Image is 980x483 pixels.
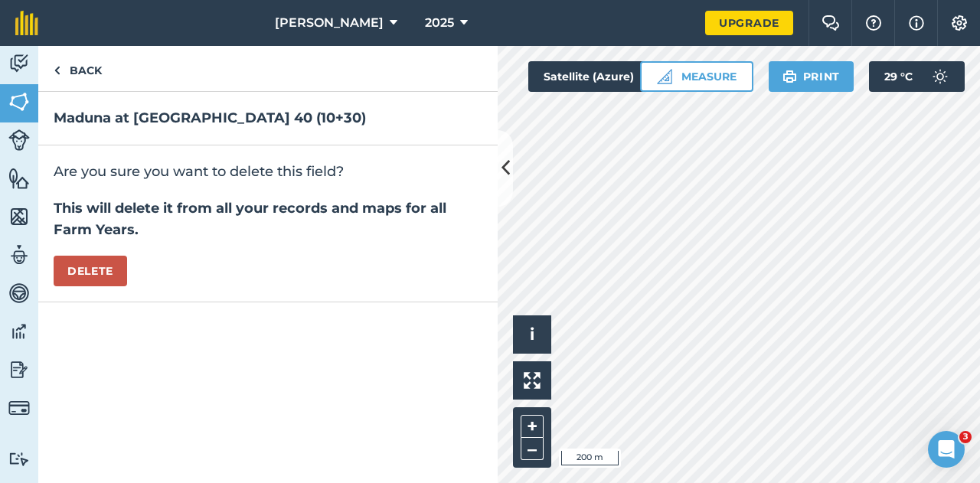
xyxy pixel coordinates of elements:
[521,415,544,438] button: +
[769,61,854,92] button: Print
[909,14,924,32] img: svg+xml;base64,PHN2ZyB4bWxucz0iaHR0cDovL3d3dy53My5vcmcvMjAwMC9zdmciIHdpZHRoPSIxNyIgaGVpZ2h0PSIxNy...
[275,14,384,32] span: [PERSON_NAME]
[8,90,30,113] img: svg+xml;base64,PHN2ZyB4bWxucz0iaHR0cDovL3d3dy53My5vcmcvMjAwMC9zdmciIHdpZHRoPSI1NiIgaGVpZ2h0PSI2MC...
[54,200,446,238] strong: This will delete it from all your records and maps for all Farm Years.
[521,438,544,460] button: –
[38,46,117,91] a: Back
[864,15,883,31] img: A question mark icon
[425,14,454,32] span: 2025
[928,431,965,468] iframe: Intercom live chat
[8,129,30,151] img: svg+xml;base64,PD94bWwgdmVyc2lvbj0iMS4wIiBlbmNvZGluZz0idXRmLTgiPz4KPCEtLSBHZW5lcmF0b3I6IEFkb2JlIE...
[54,256,127,286] button: Delete
[530,325,534,344] span: i
[8,320,30,343] img: svg+xml;base64,PD94bWwgdmVyc2lvbj0iMS4wIiBlbmNvZGluZz0idXRmLTgiPz4KPCEtLSBHZW5lcmF0b3I6IEFkb2JlIE...
[925,61,955,92] img: svg+xml;base64,PD94bWwgdmVyc2lvbj0iMS4wIiBlbmNvZGluZz0idXRmLTgiPz4KPCEtLSBHZW5lcmF0b3I6IEFkb2JlIE...
[705,11,793,35] a: Upgrade
[640,61,753,92] button: Measure
[8,52,30,75] img: svg+xml;base64,PD94bWwgdmVyc2lvbj0iMS4wIiBlbmNvZGluZz0idXRmLTgiPz4KPCEtLSBHZW5lcmF0b3I6IEFkb2JlIE...
[54,107,482,129] h2: Maduna at [GEOGRAPHIC_DATA] 40 (10+30)
[8,282,30,305] img: svg+xml;base64,PD94bWwgdmVyc2lvbj0iMS4wIiBlbmNvZGluZz0idXRmLTgiPz4KPCEtLSBHZW5lcmF0b3I6IEFkb2JlIE...
[513,315,551,354] button: i
[8,397,30,419] img: svg+xml;base64,PD94bWwgdmVyc2lvbj0iMS4wIiBlbmNvZGluZz0idXRmLTgiPz4KPCEtLSBHZW5lcmF0b3I6IEFkb2JlIE...
[15,11,38,35] img: fieldmargin Logo
[782,67,797,86] img: svg+xml;base64,PHN2ZyB4bWxucz0iaHR0cDovL3d3dy53My5vcmcvMjAwMC9zdmciIHdpZHRoPSIxOSIgaGVpZ2h0PSIyNC...
[8,452,30,466] img: svg+xml;base64,PD94bWwgdmVyc2lvbj0iMS4wIiBlbmNvZGluZz0idXRmLTgiPz4KPCEtLSBHZW5lcmF0b3I6IEFkb2JlIE...
[8,167,30,190] img: svg+xml;base64,PHN2ZyB4bWxucz0iaHR0cDovL3d3dy53My5vcmcvMjAwMC9zdmciIHdpZHRoPSI1NiIgaGVpZ2h0PSI2MC...
[657,69,672,84] img: Ruler icon
[54,161,482,182] p: Are you sure you want to delete this field?
[950,15,969,31] img: A cog icon
[528,61,675,92] button: Satellite (Azure)
[8,205,30,228] img: svg+xml;base64,PHN2ZyB4bWxucz0iaHR0cDovL3d3dy53My5vcmcvMjAwMC9zdmciIHdpZHRoPSI1NiIgaGVpZ2h0PSI2MC...
[869,61,965,92] button: 29 °C
[959,431,972,443] span: 3
[884,61,913,92] span: 29 ° C
[8,358,30,381] img: svg+xml;base64,PD94bWwgdmVyc2lvbj0iMS4wIiBlbmNvZGluZz0idXRmLTgiPz4KPCEtLSBHZW5lcmF0b3I6IEFkb2JlIE...
[822,15,840,31] img: Two speech bubbles overlapping with the left bubble in the forefront
[524,372,541,389] img: Four arrows, one pointing top left, one top right, one bottom right and the last bottom left
[54,61,60,80] img: svg+xml;base64,PHN2ZyB4bWxucz0iaHR0cDovL3d3dy53My5vcmcvMjAwMC9zdmciIHdpZHRoPSI5IiBoZWlnaHQ9IjI0Ii...
[8,243,30,266] img: svg+xml;base64,PD94bWwgdmVyc2lvbj0iMS4wIiBlbmNvZGluZz0idXRmLTgiPz4KPCEtLSBHZW5lcmF0b3I6IEFkb2JlIE...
